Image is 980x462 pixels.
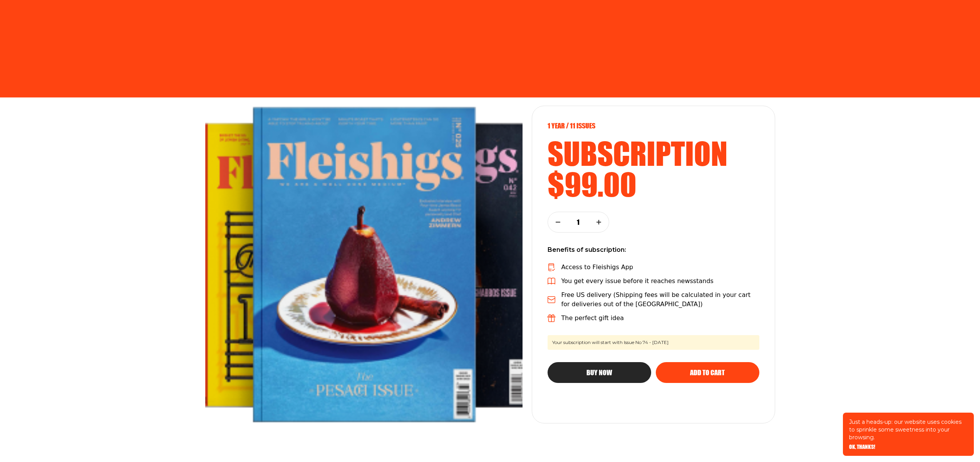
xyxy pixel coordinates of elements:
p: Free US delivery (Shipping fees will be calculated in your cart for deliveries out of the [GEOGRA... [561,290,759,309]
p: You get every issue before it reaches newsstands [561,277,714,286]
p: 1 year / 11 Issues [548,121,759,130]
button: Buy Now [548,362,651,383]
p: Just a heads-up: our website uses cookies to sprinkle some sweetness into your browsing. [849,418,968,441]
p: Access to Fleishigs App [561,263,633,272]
p: Benefits of subscription: [548,245,759,255]
button: OK, THANKS! [849,444,875,450]
img: magazines [205,106,523,423]
span: Buy Now [586,369,612,376]
span: Your subscription will start with Issue No 74 - [DATE] [548,335,759,350]
h2: subscription [548,138,759,169]
p: 1 [573,218,583,226]
span: Add to cart [690,369,725,376]
button: Add to cart [656,362,759,383]
h2: $99.00 [548,169,759,199]
p: The perfect gift idea [561,314,624,323]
